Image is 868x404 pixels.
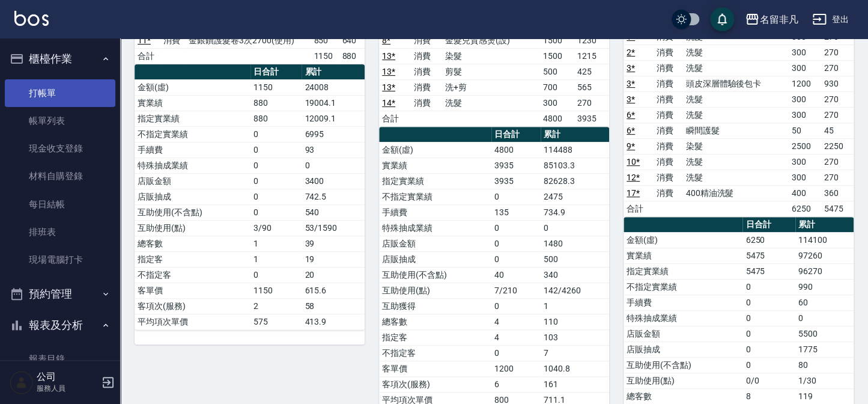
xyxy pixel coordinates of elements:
td: 5500 [795,326,854,341]
td: 300 [788,154,821,170]
td: 染髮 [682,138,788,154]
th: 日合計 [491,127,541,142]
td: 金額(虛) [135,79,250,95]
td: 洗髮 [682,154,788,170]
td: 0 [491,220,541,236]
td: 洗髮 [682,60,788,76]
td: 洗髮 [682,91,788,107]
th: 日合計 [742,217,795,233]
td: 5475 [821,201,854,216]
td: 互助使用(不含點) [135,204,250,220]
td: 1200 [788,76,821,91]
td: 135 [491,204,541,220]
td: 互助使用(點) [624,373,742,388]
td: 洗髮 [442,95,540,111]
td: 1150 [311,48,339,64]
td: 0 [491,298,541,314]
td: 1040.8 [541,361,609,376]
td: 575 [250,314,302,329]
img: Logo [14,11,49,26]
td: 2475 [541,189,609,204]
td: 161 [541,376,609,392]
td: 指定客 [135,251,250,267]
td: 總客數 [135,236,250,251]
td: 19004.1 [302,95,365,111]
td: 店販金額 [135,173,250,189]
td: 5475 [742,248,795,263]
td: 1200 [491,361,541,376]
td: 4800 [491,142,541,158]
td: 總客數 [379,314,491,329]
td: 7 [541,345,609,361]
td: 0 [742,341,795,357]
td: 1480 [541,236,609,251]
td: 合計 [379,111,410,126]
td: 880 [250,111,302,126]
td: 2500 [788,138,821,154]
td: 店販抽成 [379,251,491,267]
button: save [710,7,734,31]
td: 20 [302,267,365,283]
td: 消費 [410,79,442,95]
td: 1500 [539,32,574,48]
td: 不指定實業績 [624,279,742,295]
td: 270 [574,95,609,111]
td: 合計 [624,201,653,216]
td: 12009.1 [302,111,365,126]
td: 0 [250,267,302,283]
td: 店販抽成 [624,341,742,357]
td: 金髮兒質感燙(設) [442,32,540,48]
td: 990 [795,279,854,295]
td: 客項次(服務) [135,298,250,314]
td: 3935 [574,111,609,126]
td: 0 [742,295,795,310]
td: 300 [788,170,821,185]
table: a dense table [379,2,609,127]
td: 不指定客 [135,267,250,283]
td: 500 [539,64,574,79]
td: 413.9 [302,314,365,329]
button: 櫃檯作業 [5,43,115,75]
td: 不指定實業績 [135,126,250,142]
td: 特殊抽成業績 [135,158,250,173]
td: 82628.3 [541,173,609,189]
td: 消費 [653,138,682,154]
td: 消費 [653,60,682,76]
td: 103 [541,329,609,345]
td: 0 [302,158,365,173]
td: 360 [821,185,854,201]
td: 消費 [653,170,682,185]
td: 頭皮深層體驗後包卡 [682,76,788,91]
td: 消費 [653,76,682,91]
td: 互助使用(不含點) [624,357,742,373]
td: 不指定客 [379,345,491,361]
button: 報表及分析 [5,310,115,341]
a: 每日結帳 [5,191,115,218]
td: 不指定實業績 [379,189,491,204]
td: 1230 [574,32,609,48]
td: 114100 [795,232,854,248]
td: 消費 [410,64,442,79]
a: 現場電腦打卡 [5,246,115,274]
td: 6995 [302,126,365,142]
td: 洗髮 [682,44,788,60]
td: 實業績 [135,95,250,111]
td: 45 [821,123,854,138]
td: 1215 [574,48,609,64]
td: 270 [821,91,854,107]
td: 3935 [491,158,541,173]
td: 手續費 [624,295,742,310]
th: 累計 [795,217,854,233]
td: 0 [250,173,302,189]
td: 消費 [653,91,682,107]
a: 材料自購登錄 [5,162,115,190]
td: 手續費 [135,142,250,158]
td: 2250 [821,138,854,154]
td: 39 [302,236,365,251]
td: 93 [302,142,365,158]
td: 消費 [410,32,442,48]
td: 互助使用(點) [135,220,250,236]
td: 97260 [795,248,854,263]
img: Person [10,370,34,394]
td: 270 [821,170,854,185]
